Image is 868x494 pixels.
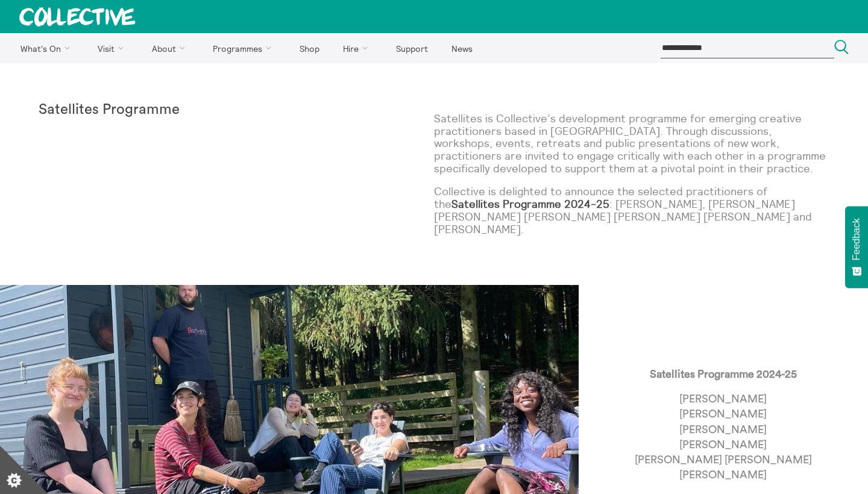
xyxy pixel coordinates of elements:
p: Satellites is Collective’s development programme for emerging creative practitioners based in [GE... [434,113,829,175]
a: Hire [333,33,383,63]
a: News [441,33,483,63]
strong: Satellites Programme 2024-25 [451,197,609,211]
a: Programmes [203,33,287,63]
p: [PERSON_NAME] [PERSON_NAME] [PERSON_NAME] [PERSON_NAME] [PERSON_NAME] [PERSON_NAME] [PERSON_NAME] [635,392,812,483]
a: What's On [10,33,85,63]
strong: Satellites Programme [39,102,180,117]
p: Collective is delighted to announce the selected practitioners of the : [PERSON_NAME], [PERSON_NA... [434,186,829,236]
a: About [141,33,200,63]
a: Support [385,33,438,63]
a: Shop [289,33,330,63]
strong: Satellites Programme 2024-25 [650,369,797,380]
button: Feedback - Show survey [845,206,868,288]
span: Feedback [851,218,862,260]
a: Visit [87,33,139,63]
